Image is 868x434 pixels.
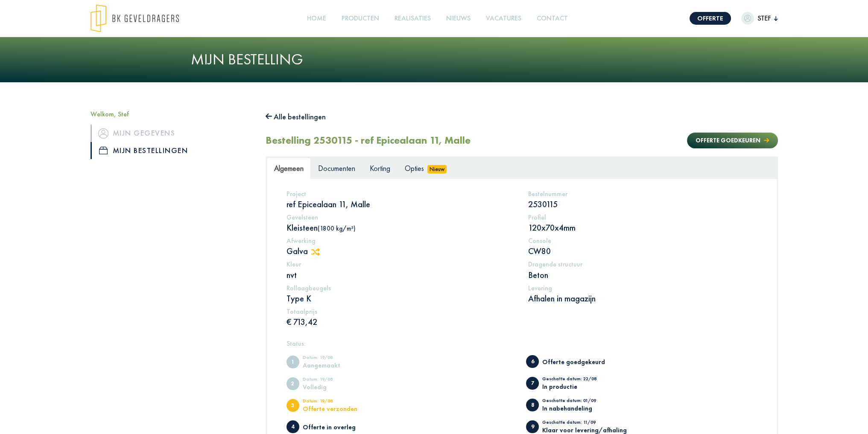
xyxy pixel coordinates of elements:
[267,158,777,179] ul: Tabs
[91,110,253,118] h5: Welkom, Stef
[286,284,516,292] h5: Rollaagbeugels
[542,359,613,365] div: Offerte goedgekeurd
[526,399,539,411] span: In nabehandeling
[405,163,424,173] span: Opties
[266,134,471,147] h2: Bestelling 2530115 - ref Epicealaan 11, Malle
[482,9,525,28] a: Vacatures
[286,293,516,304] p: Type K
[303,399,373,405] div: Datum: 19/08
[687,133,777,148] button: Offerte goedkeuren
[528,269,757,281] p: Beton
[528,246,757,257] p: CW80
[526,355,539,368] span: Offerte goedgekeurd
[741,12,777,25] button: Stef
[528,260,757,268] h5: Dragende structuur
[443,9,474,28] a: Nieuws
[303,355,373,362] div: Datum: 19/08
[542,376,613,383] div: Geschatte datum: 22/08
[286,222,516,233] p: Kleisteen
[304,9,330,28] a: Home
[286,377,299,390] span: Volledig
[526,420,539,433] span: Klaar voor levering/afhaling
[741,12,754,25] img: dummypic.png
[754,13,774,23] span: Stef
[91,142,253,159] a: iconMijn bestellingen
[318,163,355,173] span: Documenten
[286,420,299,433] span: Offerte in overleg
[528,237,757,245] h5: Console
[286,307,516,315] h5: Totaalprijs
[391,9,434,28] a: Realisaties
[91,124,253,142] a: iconMijn gegevens
[303,405,373,412] div: Offerte verzonden
[274,163,304,173] span: Algemeen
[542,383,613,390] div: In productie
[286,246,516,257] p: Galva
[286,399,299,412] span: Offerte verzonden
[286,199,516,210] p: ref Epicealaan 11, Malle
[286,269,516,281] p: nvt
[99,147,108,154] img: icon
[286,213,516,221] h5: Gevelsteen
[542,420,627,427] div: Geschatte datum: 11/09
[427,165,447,174] span: Nieuw
[528,190,757,198] h5: Bestelnummer
[542,405,613,411] div: In nabehandeling
[528,213,757,221] h5: Profiel
[303,362,373,368] div: Aangemaakt
[318,224,356,232] span: (1800 kg/m³)
[370,163,390,173] span: Korting
[303,384,373,390] div: Volledig
[528,222,757,233] p: 120x70x4mm
[286,316,516,327] p: € 713,42
[266,110,326,124] button: Alle bestellingen
[533,9,571,28] a: Contact
[528,284,757,292] h5: Levering
[98,128,108,139] img: icon
[338,9,383,28] a: Producten
[303,424,373,430] div: Offerte in overleg
[690,12,731,25] a: Offerte
[286,190,516,198] h5: Project
[286,339,757,347] h5: Status:
[542,427,627,433] div: Klaar voor levering/afhaling
[286,237,516,245] h5: Afwerking
[542,398,613,405] div: Geschatte datum: 01/09
[191,50,678,69] h1: Mijn bestelling
[303,377,373,384] div: Datum: 19/08
[528,199,757,210] p: 2530115
[526,377,539,390] span: In productie
[286,260,516,268] h5: Kleur
[528,293,757,304] p: Afhalen in magazijn
[286,356,299,368] span: Aangemaakt
[91,4,179,32] img: logo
